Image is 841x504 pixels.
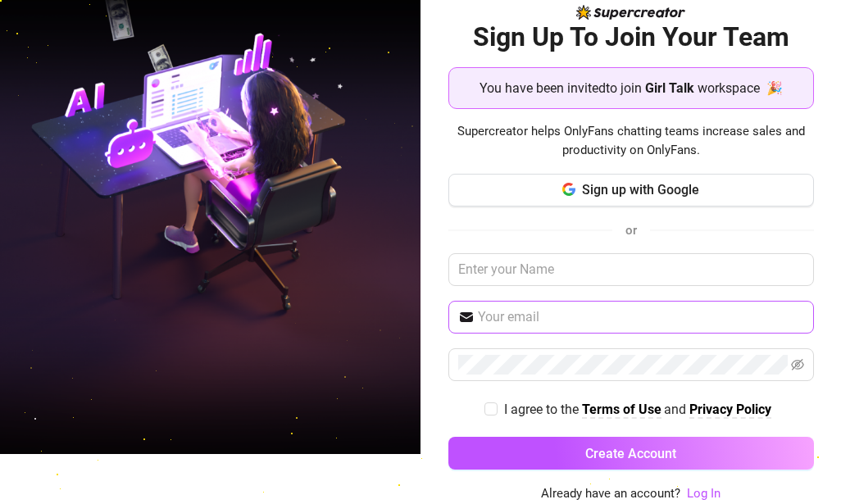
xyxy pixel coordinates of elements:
[582,182,699,198] span: Sign up with Google
[585,446,676,461] span: Create Account
[576,5,685,20] img: logo-BBDzfeDw.svg
[480,78,642,98] span: You have been invited to join
[582,402,661,417] strong: Terms of Use
[448,174,814,207] button: Sign up with Google
[689,402,771,419] a: Privacy Policy
[541,484,680,504] span: Already have an account?
[504,402,582,417] span: I agree to the
[791,358,804,371] span: eye-invisible
[448,437,814,470] button: Create Account
[645,80,694,96] strong: Girl Talk
[689,402,771,417] strong: Privacy Policy
[698,78,783,98] span: workspace 🎉
[448,20,814,54] h2: Sign Up To Join Your Team
[448,122,814,161] span: Supercreator helps OnlyFans chatting teams increase sales and productivity on OnlyFans.
[582,402,661,419] a: Terms of Use
[664,402,689,417] span: and
[687,484,721,504] a: Log In
[687,486,721,501] a: Log In
[448,253,814,286] input: Enter your Name
[478,307,804,327] input: Your email
[625,223,637,238] span: or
